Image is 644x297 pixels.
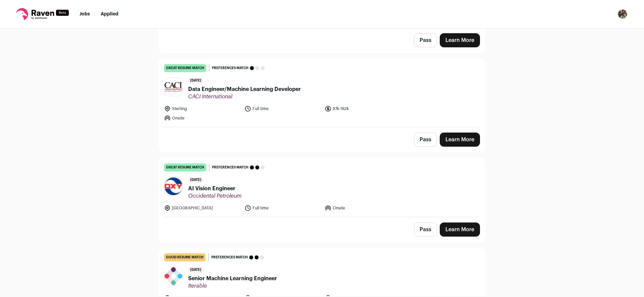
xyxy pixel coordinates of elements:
[440,222,480,237] a: Learn More
[211,254,248,261] span: Preferences match
[188,283,277,289] span: Iterable
[440,133,480,147] a: Learn More
[101,12,118,16] a: Applied
[164,82,182,92] img: ad5e93deff76af6c9c1594c273578b54a90a69d7ff5afeac0caec6d87da0752e.jpg
[188,267,203,273] span: [DATE]
[188,185,241,193] span: AI Vision Engineer
[212,65,249,71] span: Preferences match
[414,222,437,237] button: Pass
[164,64,206,72] div: great resume match
[414,33,437,47] button: Pass
[164,105,240,112] li: Sterling
[617,9,628,19] img: 11887195-medium_jpg
[212,164,249,171] span: Preferences match
[188,275,277,283] span: Senior Machine Learning Engineer
[188,85,301,93] span: Data Engineer/Machine Learning Developer
[164,253,206,261] div: good resume match
[245,105,321,112] li: Full time
[159,158,485,217] a: great resume match Preferences match [DATE] AI Vision Engineer Occidental Petroleum [GEOGRAPHIC_D...
[188,78,203,84] span: [DATE]
[159,59,485,127] a: great resume match Preferences match [DATE] Data Engineer/Machine Learning Developer CACI Interna...
[164,177,182,196] img: f4c9c3385f0785d703fc4f1ff8038ad6836eb9c1b440e0907b342fee9baf5528.jpg
[325,105,401,112] li: 87k-182k
[188,93,301,100] span: CACI International
[617,9,628,19] button: Open dropdown
[440,33,480,47] a: Learn More
[188,193,241,199] span: Occidental Petroleum
[164,115,240,121] li: Onsite
[325,205,401,211] li: Onsite
[414,133,437,147] button: Pass
[79,12,90,16] a: Jobs
[164,163,206,171] div: great resume match
[245,205,321,211] li: Full time
[164,205,240,211] li: [GEOGRAPHIC_DATA]
[188,177,203,183] span: [DATE]
[164,267,182,285] img: 96456f72f1461ebe18bf218005b92645d5ba60d9b274777da14e5e5e3d49c78c.jpg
